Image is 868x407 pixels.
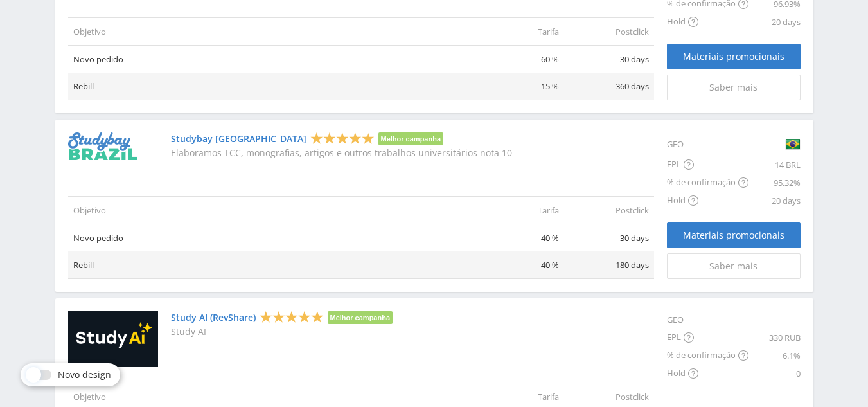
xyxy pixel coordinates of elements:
[564,196,654,224] td: Postclick
[748,13,801,31] div: 20 days
[667,132,748,156] div: GEO
[474,196,564,224] td: Tarifa
[171,134,306,144] a: Studybay [GEOGRAPHIC_DATA]
[171,312,256,323] a: Study AI (RevShare)
[171,327,393,337] p: Study AI
[748,192,801,210] div: 20 days
[667,44,801,69] a: Materiais promocionais
[667,192,748,210] div: Hold
[171,148,512,158] p: Elaboramos TCC, monografias, artigos e outros trabalhos universitários nota 10
[474,73,564,100] td: 15 %
[310,132,375,145] div: 5 Stars
[667,174,748,192] div: % de confirmação
[683,51,784,62] span: Materiais promocionais
[68,45,474,73] td: Novo pedido
[68,224,474,251] td: Novo pedido
[709,261,757,271] span: Saber mais
[564,224,654,251] td: 30 days
[68,196,474,224] td: Objetivo
[748,174,801,192] div: 95.32%
[667,347,748,365] div: % de confirmação
[564,251,654,279] td: 180 days
[748,347,801,365] div: 6.1%
[378,132,444,145] li: Melhor campanha
[328,311,393,324] li: Melhor campanha
[68,132,137,160] img: Studybay Brazil
[667,222,801,248] a: Materiais promocionais
[667,75,801,100] a: Saber mais
[68,251,474,279] td: Rebill
[474,17,564,45] td: Tarifa
[667,365,748,383] div: Hold
[667,329,748,347] div: EPL
[68,311,158,367] img: Study AI (RevShare)
[667,311,748,329] div: GEO
[474,251,564,279] td: 40 %
[474,224,564,251] td: 40 %
[68,73,474,100] td: Rebill
[474,45,564,73] td: 60 %
[564,17,654,45] td: Postclick
[667,156,748,174] div: EPL
[683,230,784,240] span: Materiais promocionais
[564,73,654,100] td: 360 days
[564,45,654,73] td: 30 days
[748,156,801,174] div: 14 BRL
[58,370,111,380] span: Novo design
[748,365,801,383] div: 0
[709,82,757,93] span: Saber mais
[667,253,801,279] a: Saber mais
[748,329,801,347] div: 330 RUB
[260,311,324,324] div: 5 Stars
[667,13,748,31] div: Hold
[68,17,474,45] td: Objetivo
